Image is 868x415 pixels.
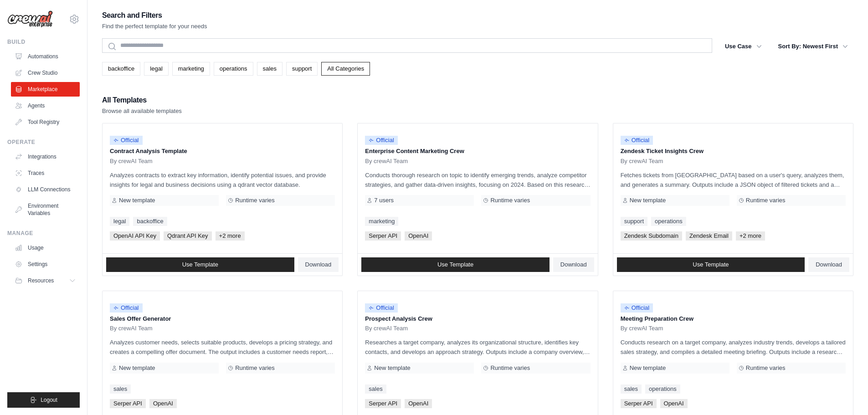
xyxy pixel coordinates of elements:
[365,136,398,145] span: Official
[630,364,666,372] span: New template
[405,399,432,408] span: OpenAI
[437,261,473,268] span: Use Template
[235,197,275,204] span: Runtime varies
[11,98,80,113] a: Agents
[144,62,168,76] a: legal
[621,170,846,190] p: Fetches tickets from [GEOGRAPHIC_DATA] based on a user's query, analyzes them, and generates a su...
[286,62,318,76] a: support
[11,166,80,180] a: Traces
[365,170,590,190] p: Conducts thorough research on topic to identify emerging trends, analyze competitor strategies, a...
[110,384,131,394] a: sales
[621,217,647,226] a: support
[365,399,401,408] span: Serper API
[621,384,642,394] a: sales
[11,66,80,80] a: Crew Studio
[110,217,129,226] a: legal
[119,364,155,372] span: New template
[621,147,846,156] p: Zendesk Ticket Insights Crew
[621,158,663,165] span: By crewAI Team
[365,384,386,394] a: sales
[7,230,80,237] div: Manage
[110,399,146,408] span: Serper API
[365,314,590,323] p: Prospect Analysis Crew
[11,115,80,129] a: Tool Registry
[374,197,394,204] span: 7 users
[11,199,80,220] a: Environment Variables
[630,197,666,204] span: New template
[621,314,846,323] p: Meeting Preparation Crew
[110,136,143,145] span: Official
[651,217,686,226] a: operations
[102,107,182,116] p: Browse all available templates
[102,94,182,107] h2: All Templates
[110,147,335,156] p: Contract Analysis Template
[365,147,590,156] p: Enterprise Content Marketing Crew
[490,197,530,204] span: Runtime varies
[374,364,410,372] span: New template
[102,22,207,31] p: Find the perfect template for your needs
[11,182,80,197] a: LLM Connections
[149,399,177,408] span: OpenAI
[28,277,54,284] span: Resources
[110,325,153,332] span: By crewAI Team
[214,62,253,76] a: operations
[660,399,688,408] span: OpenAI
[7,38,80,46] div: Build
[110,158,153,165] span: By crewAI Team
[617,257,805,272] a: Use Template
[11,82,80,97] a: Marketplace
[110,231,160,241] span: OpenAI API Key
[719,38,767,55] button: Use Case
[298,257,339,272] a: Download
[7,10,53,28] img: Logo
[119,197,155,204] span: New template
[746,364,786,372] span: Runtime varies
[365,217,398,226] a: marketing
[182,261,218,268] span: Use Template
[321,62,370,76] a: All Categories
[621,136,653,145] span: Official
[11,149,80,164] a: Integrations
[645,384,680,394] a: operations
[365,338,590,357] p: Researches a target company, analyzes its organizational structure, identifies key contacts, and ...
[816,261,842,268] span: Download
[11,241,80,255] a: Usage
[106,257,294,272] a: Use Template
[110,170,335,190] p: Analyzes contracts to extract key information, identify potential issues, and provide insights fo...
[736,231,765,241] span: +2 more
[746,197,786,204] span: Runtime varies
[686,231,732,241] span: Zendesk Email
[773,38,853,55] button: Sort By: Newest First
[172,62,210,76] a: marketing
[102,62,140,76] a: backoffice
[110,338,335,357] p: Analyzes customer needs, selects suitable products, develops a pricing strategy, and creates a co...
[365,325,408,332] span: By crewAI Team
[560,261,587,268] span: Download
[621,231,682,241] span: Zendesk Subdomain
[693,261,729,268] span: Use Template
[41,396,57,404] span: Logout
[621,338,846,357] p: Conducts research on a target company, analyzes industry trends, develops a tailored sales strate...
[365,231,401,241] span: Serper API
[216,231,245,241] span: +2 more
[102,9,207,22] h2: Search and Filters
[405,231,432,241] span: OpenAI
[361,257,550,272] a: Use Template
[553,257,594,272] a: Download
[133,217,167,226] a: backoffice
[7,392,80,408] button: Logout
[808,257,849,272] a: Download
[621,325,663,332] span: By crewAI Team
[110,303,143,313] span: Official
[305,261,332,268] span: Download
[11,273,80,288] button: Resources
[110,314,335,323] p: Sales Offer Generator
[164,231,212,241] span: Qdrant API Key
[235,364,275,372] span: Runtime varies
[365,158,408,165] span: By crewAI Team
[365,303,398,313] span: Official
[621,303,653,313] span: Official
[257,62,282,76] a: sales
[621,399,657,408] span: Serper API
[7,138,80,146] div: Operate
